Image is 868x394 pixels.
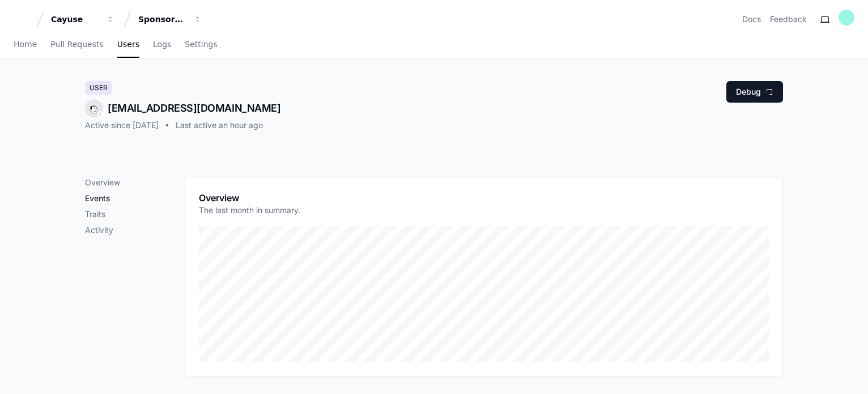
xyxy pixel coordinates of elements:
button: Sponsored Projects (SP4) [134,9,206,29]
span: Logs [153,41,171,48]
a: Pull Requests [50,32,103,58]
button: Cayuse [46,9,119,29]
div: Last active an hour ago [176,120,263,131]
div: Sponsored Projects (SP4) [138,14,187,25]
div: Cayuse [51,14,100,25]
span: Pull Requests [50,41,103,48]
h1: Overview [199,191,300,205]
app-pz-page-link-header: Overview [199,191,769,223]
a: Home [14,32,37,58]
span: Users [117,41,139,48]
span: Home [14,41,37,48]
div: User [85,81,112,95]
p: Overview [85,177,185,188]
p: The last month in summary. [199,205,300,216]
button: Debug [726,81,783,103]
span: Settings [185,41,217,48]
div: [EMAIL_ADDRESS][DOMAIN_NAME] [85,99,280,117]
a: Settings [185,32,217,58]
p: Traits [85,209,185,220]
a: Docs [742,14,761,25]
p: Activity [85,224,185,236]
img: 10.svg [87,101,101,116]
a: Logs [153,32,171,58]
div: Active since [DATE] [85,120,159,131]
button: Feedback [770,14,807,25]
a: Users [117,32,139,58]
p: Events [85,193,185,204]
